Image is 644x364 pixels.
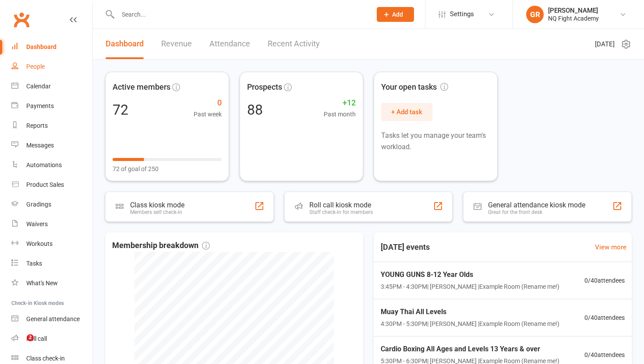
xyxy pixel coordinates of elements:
[26,355,65,362] div: Class check-in
[26,122,48,129] div: Reports
[113,164,159,174] span: 72 of goal of 250
[377,7,414,22] button: Add
[381,81,448,94] span: Your open tasks
[11,214,92,234] a: Waivers
[11,273,92,293] a: What's New
[526,6,544,23] div: GR
[26,280,58,287] div: What's New
[26,315,80,322] div: General attendance
[247,81,282,94] span: Prospects
[381,319,559,329] span: 4:30PM - 5:30PM | [PERSON_NAME] | Example Room (Rename me!)
[381,130,490,152] p: Tasks let you manage your team's workload.
[381,343,559,355] span: Cardio Boxing All Ages and Levels 13 Years & over
[374,239,437,255] h3: [DATE] events
[26,240,53,247] div: Workouts
[488,209,585,215] div: Great for the front desk
[26,201,51,208] div: Gradings
[11,234,92,254] a: Workouts
[584,313,625,322] span: 0 / 40 attendees
[381,269,559,280] span: YOUNG GUNS 8-12 Year Olds
[11,254,92,273] a: Tasks
[130,209,184,215] div: Members self check-in
[324,109,356,119] span: Past month
[324,97,356,109] span: +12
[11,96,92,116] a: Payments
[584,350,625,360] span: 0 / 40 attendees
[11,77,92,96] a: Calendar
[548,14,599,22] div: NQ Fight Academy
[26,83,51,90] div: Calendar
[27,334,34,341] span: 2
[595,242,626,252] a: View more
[161,29,192,59] a: Revenue
[488,201,585,209] div: General attendance kiosk mode
[595,39,615,49] span: [DATE]
[26,220,48,227] div: Waivers
[26,335,47,342] div: Roll call
[268,29,320,59] a: Recent Activity
[26,161,62,168] div: Automations
[381,103,432,121] button: + Add task
[26,260,42,267] div: Tasks
[11,9,32,31] a: Clubworx
[26,43,57,50] div: Dashboard
[26,181,64,188] div: Product Sales
[209,29,250,59] a: Attendance
[115,8,365,21] input: Search...
[392,11,403,18] span: Add
[381,282,559,291] span: 3:45PM - 4:30PM | [PERSON_NAME] | Example Room (Rename me!)
[11,116,92,136] a: Reports
[26,102,54,109] div: Payments
[450,4,474,24] span: Settings
[11,175,92,195] a: Product Sales
[194,97,222,109] span: 0
[11,195,92,214] a: Gradings
[194,109,222,119] span: Past week
[112,239,210,252] span: Membership breakdown
[11,329,92,349] a: Roll call
[381,306,559,318] span: Muay Thai All Levels
[26,63,45,70] div: People
[309,201,373,209] div: Roll call kiosk mode
[113,103,128,117] div: 72
[11,155,92,175] a: Automations
[26,142,54,149] div: Messages
[11,136,92,155] a: Messages
[130,201,184,209] div: Class kiosk mode
[11,309,92,329] a: General attendance kiosk mode
[11,57,92,77] a: People
[11,37,92,57] a: Dashboard
[309,209,373,215] div: Staff check-in for members
[584,276,625,285] span: 0 / 40 attendees
[247,103,263,117] div: 88
[548,7,599,14] div: [PERSON_NAME]
[9,334,30,355] iframe: Intercom live chat
[113,81,170,94] span: Active members
[106,29,144,59] a: Dashboard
